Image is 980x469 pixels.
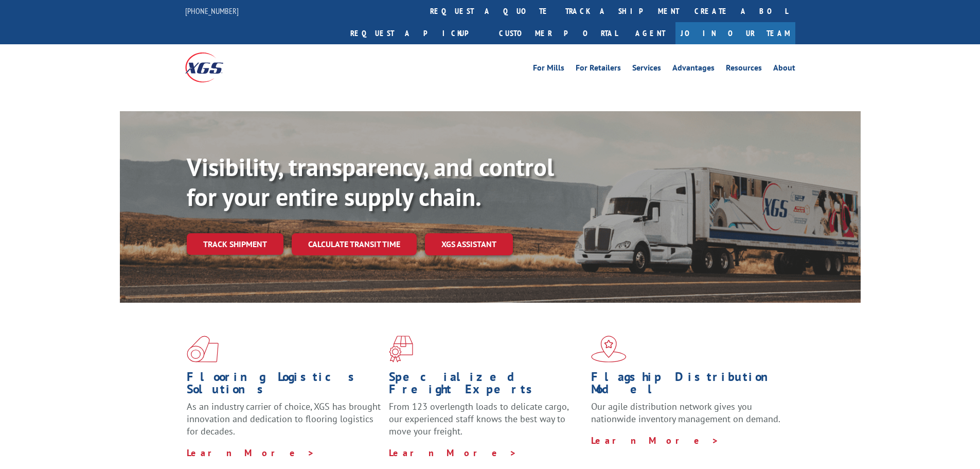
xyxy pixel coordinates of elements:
[187,447,315,459] a: Learn More >
[491,22,625,44] a: Customer Portal
[773,64,795,75] a: About
[591,336,627,362] img: xgs-icon-flagship-distribution-model-red
[726,64,762,75] a: Resources
[425,233,513,255] a: XGS ASSISTANT
[625,22,675,44] a: Agent
[187,401,381,437] span: As an industry carrier of choice, XGS has brought innovation and dedication to flooring logistics...
[187,151,554,213] b: Visibility, transparency, and control for your entire supply chain.
[343,22,491,44] a: Request a pickup
[389,371,583,401] h1: Specialized Freight Experts
[591,371,786,401] h1: Flagship Distribution Model
[533,64,564,75] a: For Mills
[591,435,719,446] a: Learn More >
[187,233,283,255] a: Track shipment
[187,336,219,362] img: xgs-icon-total-supply-chain-intelligence-red
[672,64,715,75] a: Advantages
[632,64,661,75] a: Services
[292,233,417,255] a: Calculate transit time
[591,401,780,425] span: Our agile distribution network gives you nationwide inventory management on demand.
[389,401,583,446] p: From 123 overlength loads to delicate cargo, our experienced staff knows the best way to move you...
[576,64,621,75] a: For Retailers
[187,371,381,401] h1: Flooring Logistics Solutions
[185,6,239,16] a: [PHONE_NUMBER]
[389,336,413,362] img: xgs-icon-focused-on-flooring-red
[389,447,517,459] a: Learn More >
[675,22,795,44] a: Join Our Team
